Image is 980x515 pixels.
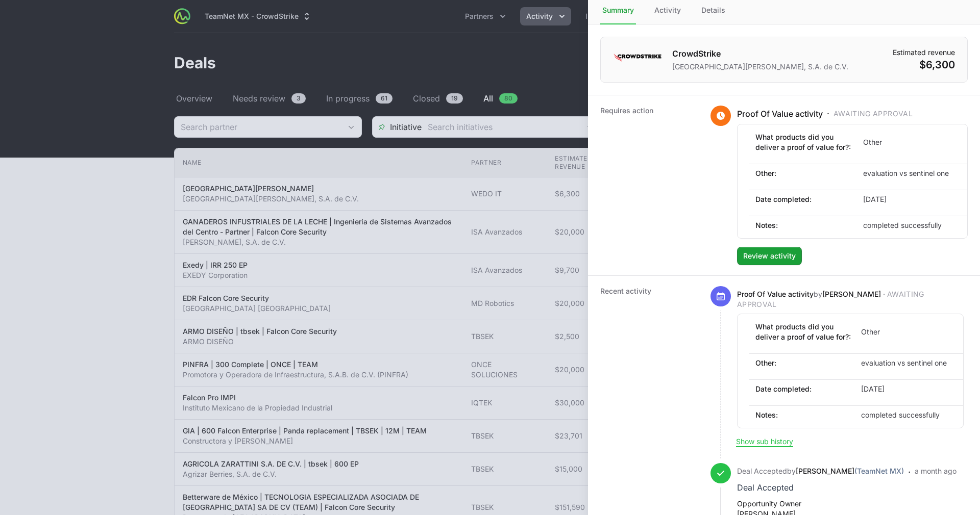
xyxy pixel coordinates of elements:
span: Deal Accepted [737,467,787,475]
span: What products did you deliver a proof of value for?: [755,132,853,152]
span: [DATE] [863,194,961,204]
div: Deal Accepted [737,480,904,495]
span: Notes: [755,220,853,230]
dd: $6,300 [893,58,955,72]
span: [DATE] [861,384,957,394]
span: Notes: [755,410,851,420]
span: Date completed: [755,194,853,204]
a: [PERSON_NAME] [822,290,881,298]
dt: Requires action [600,106,698,265]
span: Awaiting Approval [834,109,913,119]
img: CrowdStrike [613,47,662,68]
button: Review activity [737,247,802,265]
span: completed successfully [863,220,961,230]
dt: Estimated revenue [893,47,955,58]
span: What products did you deliver a proof of value for?: [755,322,851,342]
span: evaluation vs sentinel one [863,168,961,178]
p: [GEOGRAPHIC_DATA][PERSON_NAME], S.A. de C.V. [672,62,848,72]
p: by [737,466,904,476]
span: Other: [755,358,851,368]
span: Proof Of Value activity [737,290,814,298]
span: Date completed: [755,384,851,394]
span: completed successfully [861,410,957,420]
button: Show sub history [736,437,793,446]
p: by [737,289,964,310]
span: Other: [755,168,853,178]
time: a month ago [915,467,957,475]
span: Other [861,327,957,337]
span: Review activity [743,250,796,262]
span: Other [863,137,961,147]
span: Proof Of Value activity [737,108,823,120]
p: · [737,108,968,120]
h1: CrowdStrike [672,47,848,60]
span: evaluation vs sentinel one [861,358,957,368]
a: [PERSON_NAME](TeamNet MX) [796,467,904,475]
span: (TeamNet MX) [854,467,904,475]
